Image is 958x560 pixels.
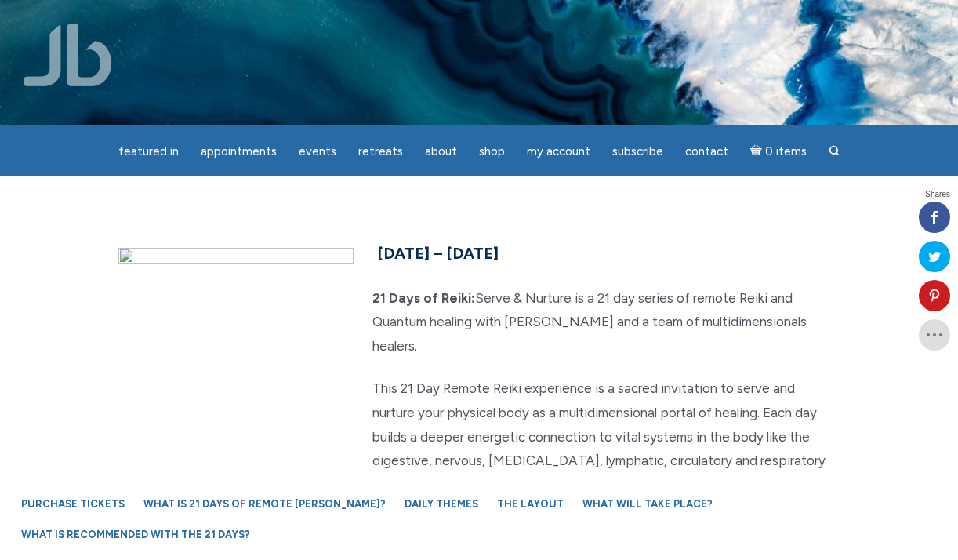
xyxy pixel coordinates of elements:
[289,136,346,167] a: Events
[527,144,590,158] span: My Account
[24,24,112,86] img: Jamie Butler. The Everyday Medium
[299,144,336,158] span: Events
[517,136,600,167] a: My Account
[612,144,663,158] span: Subscribe
[575,490,720,518] a: What will take place?
[925,191,950,198] span: Shares
[676,136,738,167] a: Contact
[685,144,728,158] span: Contact
[425,144,457,158] span: About
[201,144,277,158] span: Appointments
[470,136,514,167] a: Shop
[397,490,486,518] a: Daily Themes
[118,144,179,158] span: featured in
[349,136,412,167] a: Retreats
[377,244,499,263] span: [DATE] – [DATE]
[118,376,840,521] p: This 21 Day Remote Reiki experience is a sacred invitation to serve and nurture your physical bod...
[136,490,394,518] a: What is 21 Days of Remote [PERSON_NAME]?
[765,146,807,158] span: 0 items
[603,136,673,167] a: Subscribe
[479,144,505,158] span: Shop
[109,136,188,167] a: featured in
[191,136,286,167] a: Appointments
[489,490,572,518] a: The Layout
[372,290,475,306] strong: 21 Days of Reiki:
[13,521,258,548] a: What is recommended with the 21 Days?
[118,286,840,358] p: Serve & Nurture is a 21 day series of remote Reiki and Quantum healing with [PERSON_NAME] and a t...
[741,135,816,167] a: Cart0 items
[358,144,403,158] span: Retreats
[13,490,132,518] a: Purchase Tickets
[750,144,765,158] i: Cart
[415,136,466,167] a: About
